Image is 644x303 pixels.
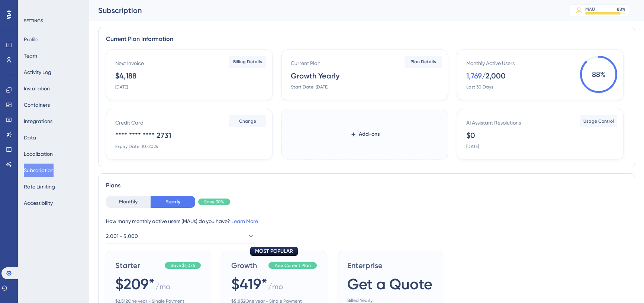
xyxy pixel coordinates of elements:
span: Starter [115,260,162,271]
div: AI Assistant Resolutions [466,118,521,127]
div: $0 [466,130,475,141]
button: Monthly [106,196,151,208]
div: 1,769 [466,71,482,81]
div: Plans [106,181,627,190]
span: Save 30% [204,199,224,205]
button: Add-ons [350,128,380,141]
div: How many monthly active users (MAUs) do you have? [106,217,627,226]
div: MOST POPULAR [250,247,298,256]
div: [DATE] [115,84,128,90]
div: Monthly Active Users [466,59,515,68]
button: Integrations [24,115,52,128]
div: Subscription [98,5,551,16]
div: 88 % [617,6,625,12]
span: 2,001 - 5,000 [106,232,138,241]
button: Profile [24,33,38,46]
div: Start Date: [DATE] [291,84,328,90]
button: Accessibility [24,196,53,210]
div: $4,188 [115,71,136,81]
button: Installation [24,82,50,95]
span: $419* [231,274,267,294]
span: Save $1,076 [171,262,195,268]
span: 88 % [580,56,617,93]
button: Containers [24,98,50,112]
span: / mo [268,281,283,295]
span: Change [239,118,256,124]
span: / mo [155,281,170,295]
span: Your Current Plan [274,262,311,268]
div: SETTINGS [24,18,84,24]
button: Rate Limiting [24,180,55,193]
button: Localization [24,147,53,161]
span: Growth [231,260,265,271]
div: Last 30 Days [466,84,493,90]
div: [DATE] [466,144,479,149]
span: Add-ons [359,130,380,139]
span: Plan Details [410,59,436,65]
button: Usage Control [580,115,617,127]
div: Expiry Date: 10/2024 [115,144,158,149]
div: Credit Card [115,118,144,127]
button: 2,001 - 5,000 [106,229,255,244]
span: Get a Quote [347,274,432,294]
span: Usage Control [583,118,614,124]
a: Learn More [231,218,258,224]
span: $209* [115,274,155,294]
span: Enterprise [347,260,433,271]
button: Plan Details [405,56,442,68]
div: Current Plan Information [106,35,627,43]
button: Change [229,115,266,127]
div: Growth Yearly [291,71,339,81]
div: / 2,000 [482,71,506,81]
button: Activity Log [24,65,51,79]
span: Billing Details [233,59,262,65]
iframe: UserGuiding AI Assistant Launcher [613,274,635,296]
button: Yearly [151,196,195,208]
button: Billing Details [229,56,266,68]
div: Current Plan [291,59,321,68]
button: Team [24,49,37,62]
div: Next Invoice [115,59,144,68]
div: MAU [585,6,595,12]
button: Subscription [24,164,54,177]
button: Data [24,131,36,144]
